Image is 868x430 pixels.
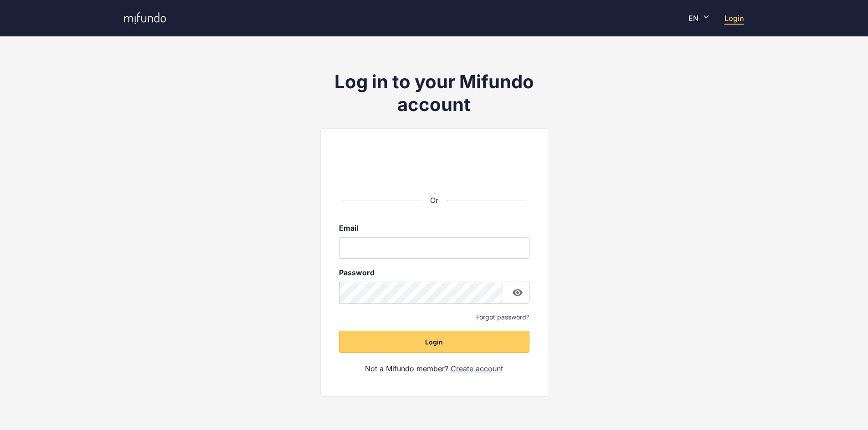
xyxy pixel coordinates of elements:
[688,14,709,23] div: EN
[476,313,529,322] a: Forgot password?
[339,331,529,353] button: Login
[430,196,438,205] span: Or
[724,14,744,23] a: Login
[357,158,512,178] iframe: Sign in with Google Button
[339,268,529,277] label: Password
[320,71,548,116] h1: Log in to your Mifundo account
[451,364,503,374] a: Create account
[425,338,443,347] span: Login
[365,364,448,374] span: Not a Mifundo member?
[339,223,529,233] label: Email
